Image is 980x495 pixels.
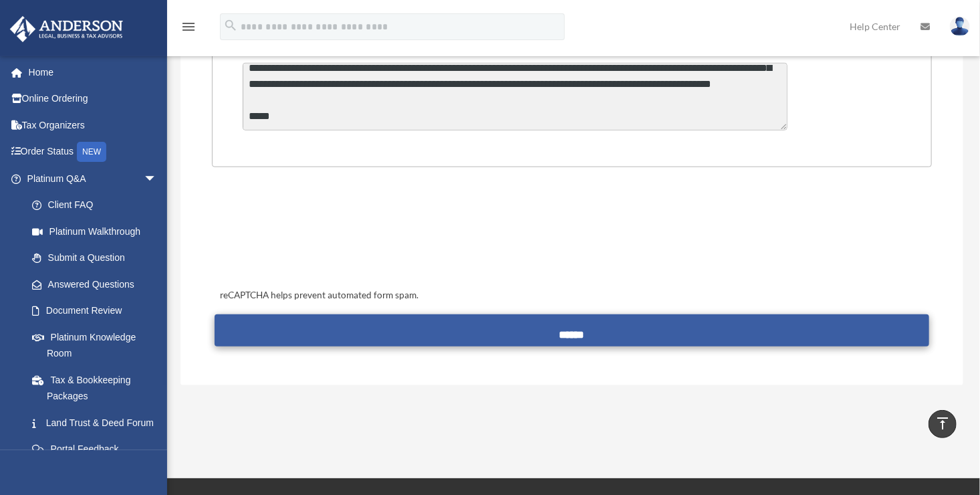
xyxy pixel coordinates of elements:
[19,298,177,324] a: Document Review
[19,218,177,245] a: Platinum Walkthrough
[180,23,197,35] a: menu
[6,16,127,42] img: Anderson Advisors Platinum Portal
[9,165,177,192] a: Platinum Q&Aarrow_drop_down
[9,59,177,86] a: Home
[19,245,170,272] a: Submit a Question
[215,288,929,304] div: reCAPTCHA helps prevent automated form spam.
[19,436,177,463] a: Portal Feedback
[935,415,951,431] i: vertical_align_top
[144,165,170,193] span: arrow_drop_down
[9,138,177,166] a: Order StatusNEW
[19,409,177,436] a: Land Trust & Deed Forum
[77,142,106,162] div: NEW
[180,19,197,35] i: menu
[9,112,177,138] a: Tax Organizers
[950,17,970,36] img: User Pic
[19,324,177,367] a: Platinum Knowledge Room
[19,192,177,219] a: Client FAQ
[19,367,177,409] a: Tax & Bookkeeping Packages
[9,86,177,112] a: Online Ordering
[223,18,238,33] i: search
[216,209,419,261] iframe: reCAPTCHA
[19,271,177,298] a: Answered Questions
[929,410,957,438] a: vertical_align_top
